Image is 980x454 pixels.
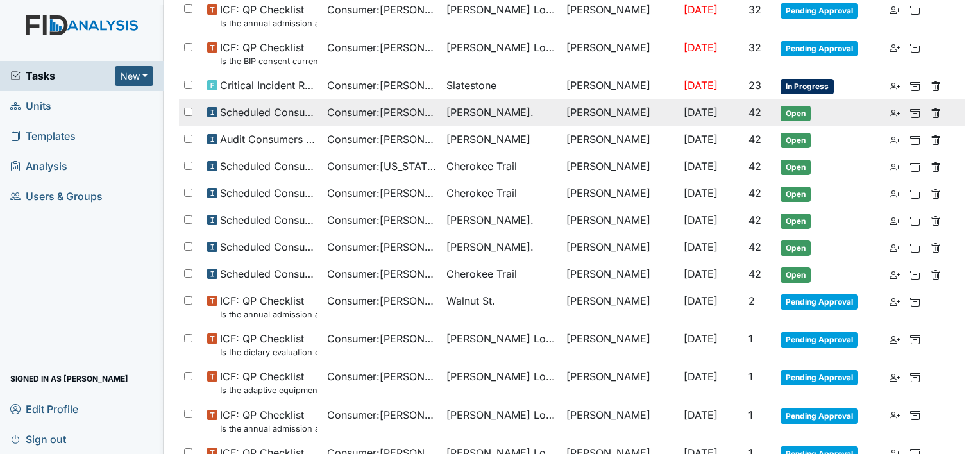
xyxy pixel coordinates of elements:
span: Pending Approval [781,332,858,348]
span: [DATE] [684,41,718,54]
small: Is the adaptive equipment consent current? (document the date in the comment section) [220,384,317,396]
span: Scheduled Consumer Chart Review [220,239,317,255]
span: 42 [748,160,761,172]
small: Is the BIP consent current? (document the date, BIP number in the comment section) [220,55,317,67]
span: [PERSON_NAME]. [446,212,534,228]
span: Units [10,96,51,116]
td: [PERSON_NAME] [561,364,679,401]
span: Users & Groups [10,187,103,206]
a: Archive [910,239,920,255]
span: 1 [748,408,753,421]
span: Consumer : [PERSON_NAME], Shekeyra [327,407,437,423]
a: Archive [910,158,920,174]
a: Archive [910,2,920,17]
a: Archive [910,105,920,120]
span: Consumer : [PERSON_NAME] [327,78,437,93]
td: [PERSON_NAME] [561,207,679,234]
span: Templates [10,126,76,146]
a: Archive [910,40,920,55]
span: Consumer : [PERSON_NAME], Shekeyra [327,2,437,17]
span: Open [781,240,811,256]
span: [DATE] [684,214,718,226]
span: Open [781,267,811,283]
span: [DATE] [684,187,718,199]
a: Delete [931,158,941,174]
a: Delete [931,185,941,201]
span: Walnut St. [446,293,495,308]
span: Pending Approval [781,408,858,424]
span: In Progress [781,79,834,94]
span: 42 [748,267,761,280]
span: Scheduled Consumer Chart Review [220,266,317,282]
span: Open [781,187,811,202]
td: [PERSON_NAME] [561,402,679,440]
span: 42 [748,214,761,226]
span: Consumer : [PERSON_NAME], Shekeyra [327,331,437,346]
td: [PERSON_NAME] [561,180,679,207]
span: 1 [748,370,753,383]
a: Archive [910,293,920,308]
span: 1 [748,332,753,345]
span: Cherokee Trail [446,158,517,174]
span: Critical Incident Report [220,78,317,93]
span: Open [781,160,811,175]
span: [DATE] [684,79,718,92]
span: 23 [748,79,761,92]
a: Delete [931,131,941,147]
span: 42 [748,240,761,253]
span: 42 [748,106,761,119]
span: Pending Approval [781,3,858,19]
span: Consumer : [PERSON_NAME] [327,105,437,120]
span: Consumer : [PERSON_NAME] [327,266,437,282]
span: Consumer : [PERSON_NAME] [327,131,437,147]
span: ICF: QP Checklist Is the adaptive equipment consent current? (document the date in the comment se... [220,369,317,396]
span: [PERSON_NAME]. [446,239,534,255]
small: Is the dietary evaluation current? (document the date in the comment section) [220,346,317,358]
span: [DATE] [684,294,718,307]
span: 2 [748,294,755,307]
a: Archive [910,266,920,282]
span: [PERSON_NAME] Loop [446,369,556,384]
td: [PERSON_NAME] [561,288,679,326]
span: Analysis [10,156,67,176]
span: ICF: QP Checklist Is the annual admission agreement current? (document the date in the comment se... [220,2,317,29]
span: [DATE] [684,332,718,345]
span: Open [781,133,811,148]
span: [PERSON_NAME]. [446,105,534,120]
a: Delete [931,78,941,93]
span: [PERSON_NAME] Loop [446,40,556,55]
span: Cherokee Trail [446,185,517,201]
span: Consumer : [US_STATE][PERSON_NAME] [327,158,437,174]
td: [PERSON_NAME] [561,126,679,153]
a: Archive [910,78,920,93]
span: ICF: QP Checklist Is the annual admission agreement current? (document the date in the comment se... [220,407,317,435]
a: Archive [910,131,920,147]
span: Consumer : [PERSON_NAME], Shekeyra [327,369,437,384]
span: [PERSON_NAME] Loop [446,407,556,423]
span: Tasks [10,68,115,83]
span: Scheduled Consumer Chart Review [220,105,317,120]
span: ICF: QP Checklist Is the dietary evaluation current? (document the date in the comment section) [220,331,317,358]
span: Consumer : [PERSON_NAME] [327,185,437,201]
span: Edit Profile [10,399,78,419]
span: 42 [748,187,761,199]
span: [DATE] [684,240,718,253]
span: Consumer : [PERSON_NAME] [327,239,437,255]
span: 32 [748,3,761,16]
td: [PERSON_NAME] [561,35,679,72]
a: Archive [910,369,920,384]
small: Is the annual admission agreement current? (document the date in the comment section) [220,423,317,435]
span: Scheduled Consumer Chart Review [220,185,317,201]
span: [DATE] [684,133,718,146]
span: ICF: QP Checklist Is the annual admission agreement current? (document the date in the comment se... [220,293,317,321]
span: Slatestone [446,78,496,93]
span: Signed in as [PERSON_NAME] [10,369,128,389]
td: [PERSON_NAME] [561,234,679,261]
span: Consumer : [PERSON_NAME] [327,212,437,228]
a: Delete [931,212,941,228]
td: [PERSON_NAME] [561,326,679,364]
small: Is the annual admission agreement current? (document the date in the comment section) [220,17,317,29]
td: [PERSON_NAME] [561,72,679,99]
a: Archive [910,185,920,201]
span: Cherokee Trail [446,266,517,282]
